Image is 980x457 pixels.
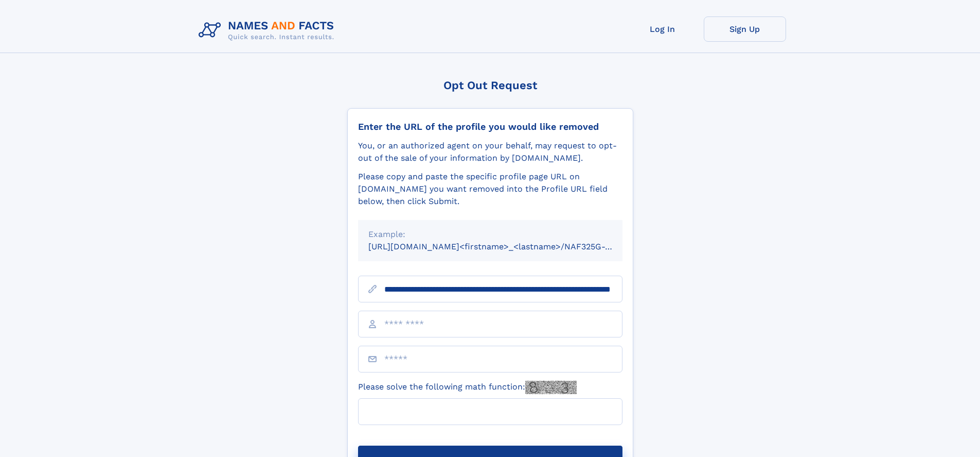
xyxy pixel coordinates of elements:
[358,121,622,132] div: Enter the URL of the profile you would like removed
[194,16,343,44] img: Logo Names and Facts
[358,140,622,164] div: You, or an authorized agent on your behalf, may request to opt-out of the sale of your informatio...
[621,16,704,42] a: Log In
[704,16,786,42] a: Sign Up
[358,171,622,208] div: Please copy and paste the specific profile page URL on [DOMAIN_NAME] you want removed into the Pr...
[368,228,612,241] div: Example:
[358,381,577,394] label: Please solve the following math function:
[368,242,642,251] small: [URL][DOMAIN_NAME]<firstname>_<lastname>/NAF325G-xxxxxxxx
[347,79,633,92] div: Opt Out Request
